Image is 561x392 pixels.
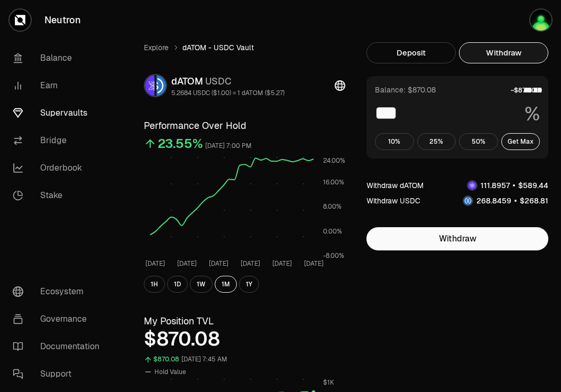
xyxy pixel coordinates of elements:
nav: breadcrumb [144,42,345,53]
div: 5.2684 USDC ($1.00) = 1 dATOM ($5.27) [171,89,284,97]
button: 1D [167,276,188,293]
a: Balance [4,44,114,72]
div: 23.55% [158,135,203,152]
button: 1H [144,276,165,293]
img: USDC Logo [157,75,166,96]
a: Earn [4,72,114,99]
a: Orderbook [4,154,114,182]
button: 10% [375,133,414,150]
span: % [525,104,540,125]
div: Withdraw USDC [366,195,420,206]
a: Supervaults [4,99,114,127]
div: $870.08 [144,329,345,350]
tspan: -8.00% [323,251,344,260]
button: Get Max [501,133,540,150]
button: Deposit [366,42,456,63]
button: 50% [459,133,498,150]
img: dATOM Logo [468,181,476,190]
button: 1W [190,276,213,293]
span: USDC [205,75,232,87]
tspan: [DATE] [177,259,197,268]
span: dATOM - USDC Vault [182,42,254,53]
tspan: 0.00% [323,227,342,236]
tspan: 16.00% [323,178,344,186]
tspan: 8.00% [323,202,342,211]
h3: Performance Over Hold [144,118,345,133]
tspan: [DATE] [272,259,292,268]
img: Atom Staking [530,10,551,31]
img: USDC Logo [464,197,472,205]
div: dATOM [171,74,284,89]
a: Bridge [4,127,114,154]
tspan: [DATE] [304,259,324,268]
tspan: [DATE] [209,259,228,268]
button: 25% [417,133,456,150]
a: Ecosystem [4,278,114,305]
tspan: 24.00% [323,156,345,165]
tspan: [DATE] [145,259,165,268]
a: Governance [4,305,114,333]
button: 1Y [239,276,259,293]
button: 1M [215,276,237,293]
tspan: [DATE] [241,259,260,268]
button: Withdraw [366,227,548,250]
div: Balance: $870.08 [375,85,436,95]
a: Stake [4,182,114,209]
div: Withdraw dATOM [366,180,424,191]
img: dATOM Logo [145,75,154,96]
div: $870.08 [153,353,179,366]
h3: My Position TVL [144,314,345,329]
div: [DATE] 7:00 PM [205,140,252,152]
div: [DATE] 7:45 AM [181,353,227,366]
button: Withdraw [459,42,548,63]
a: Support [4,360,114,388]
span: Hold Value [154,368,186,376]
a: Explore [144,42,169,53]
a: Documentation [4,333,114,360]
tspan: $1K [323,378,334,387]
